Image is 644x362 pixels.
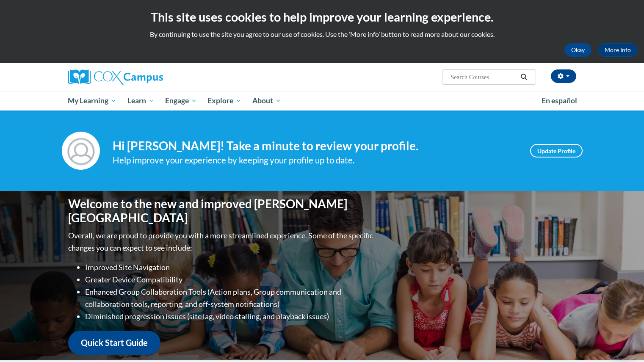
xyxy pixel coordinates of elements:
[207,96,241,106] span: Explore
[202,91,247,111] a: Explore
[68,96,116,106] span: My Learning
[564,43,591,57] button: Okay
[68,69,229,85] a: Cox Campus
[68,229,375,254] p: Overall, we are proud to provide you with a more streamlined experience. Some of the specific cha...
[252,96,281,106] span: About
[536,92,583,110] a: En español
[610,328,637,355] iframe: Button to launch messaging window
[530,144,583,158] a: Update Profile
[55,91,589,111] div: Main menu
[63,91,122,111] a: My Learning
[68,331,160,355] a: Quick Start Guide
[85,261,375,274] li: Improved Site Navigation
[68,69,163,85] img: Cox Campus
[598,43,638,57] a: More Info
[68,197,375,225] h1: Welcome to the new and improved [PERSON_NAME][GEOGRAPHIC_DATA]
[247,91,287,111] a: About
[6,30,638,39] p: By continuing to use the site you agree to our use of cookies. Use the ‘More info’ button to read...
[542,96,577,105] span: En español
[127,96,154,106] span: Learn
[160,91,202,111] a: Engage
[85,274,375,286] li: Greater Device Compatibility
[450,72,517,82] input: Search Courses
[122,91,160,111] a: Learn
[517,72,530,82] button: Search
[113,153,517,167] div: Help improve your experience by keeping your profile up to date.
[551,69,576,83] button: Account Settings
[113,139,517,153] h4: Hi [PERSON_NAME]! Take a minute to review your profile.
[165,96,197,106] span: Engage
[85,310,375,323] li: Diminished progression issues (site lag, video stalling, and playback issues)
[62,132,100,170] img: Profile Image
[85,286,375,310] li: Enhanced Group Collaboration Tools (Action plans, Group communication and collaboration tools, re...
[6,8,638,25] h2: This site uses cookies to help improve your learning experience.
